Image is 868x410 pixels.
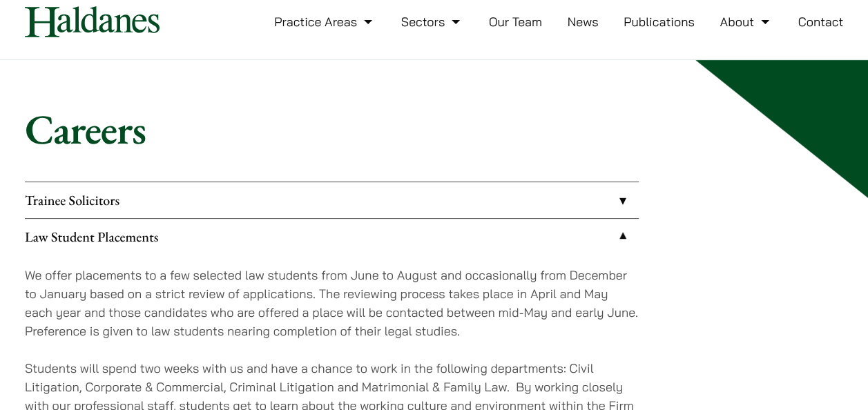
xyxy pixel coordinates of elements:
[274,14,376,30] a: Practice Areas
[25,219,639,255] a: Law Student Placements
[401,14,463,30] a: Sectors
[568,14,599,30] a: News
[624,14,695,30] a: Publications
[25,104,843,154] h1: Careers
[798,14,843,30] a: Contact
[25,182,639,218] a: Trainee Solicitors
[720,14,772,30] a: About
[489,14,542,30] a: Our Team
[25,266,639,340] p: We offer placements to a few selected law students from June to August and occasionally from Dece...
[25,6,160,37] img: Logo of Haldanes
